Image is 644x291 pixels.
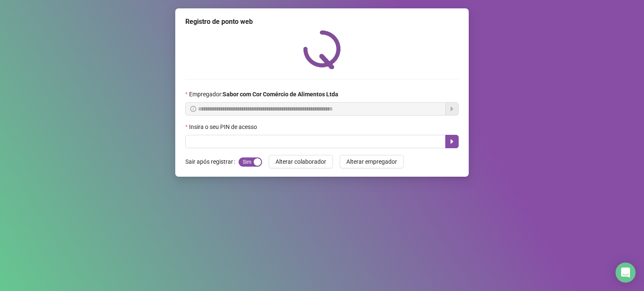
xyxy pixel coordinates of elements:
span: Alterar empregador [346,157,397,166]
label: Insira o seu PIN de acesso [185,122,262,131]
strong: Sabor com Cor Comércio de Alimentos Ltda [223,91,338,98]
span: caret-right [449,138,455,145]
button: Alterar colaborador [269,155,333,168]
button: Alterar empregador [340,155,404,168]
div: Registro de ponto web [185,17,459,27]
span: info-circle [190,106,196,112]
span: Alterar colaborador [275,157,326,166]
label: Sair após registrar [185,155,239,168]
img: QRPoint [303,30,341,69]
div: Open Intercom Messenger [615,263,636,283]
span: Empregador : [189,90,338,99]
